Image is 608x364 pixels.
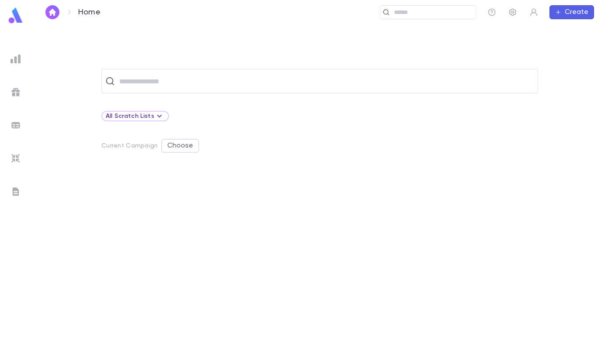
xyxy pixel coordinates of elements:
img: logo [7,7,24,24]
img: campaigns_grey.99e729a5f7ee94e3726e6486bddda8f1.svg [10,87,21,97]
img: imports_grey.530a8a0e642e233f2baf0ef88e8c9fcb.svg [10,153,21,164]
button: Choose [161,139,199,153]
p: Home [78,7,100,17]
img: batches_grey.339ca447c9d9533ef1741baa751efc33.svg [10,120,21,130]
img: letters_grey.7941b92b52307dd3b8a917253454ce1c.svg [10,186,21,197]
button: Create [549,5,594,19]
img: reports_grey.c525e4749d1bce6a11f5fe2a8de1b229.svg [10,54,21,64]
div: All Scratch Lists [106,111,165,121]
div: All Scratch Lists [101,111,169,121]
img: home_white.a664292cf8c1dea59945f0da9f25487c.svg [47,9,58,16]
p: Current Campaign [101,142,158,149]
